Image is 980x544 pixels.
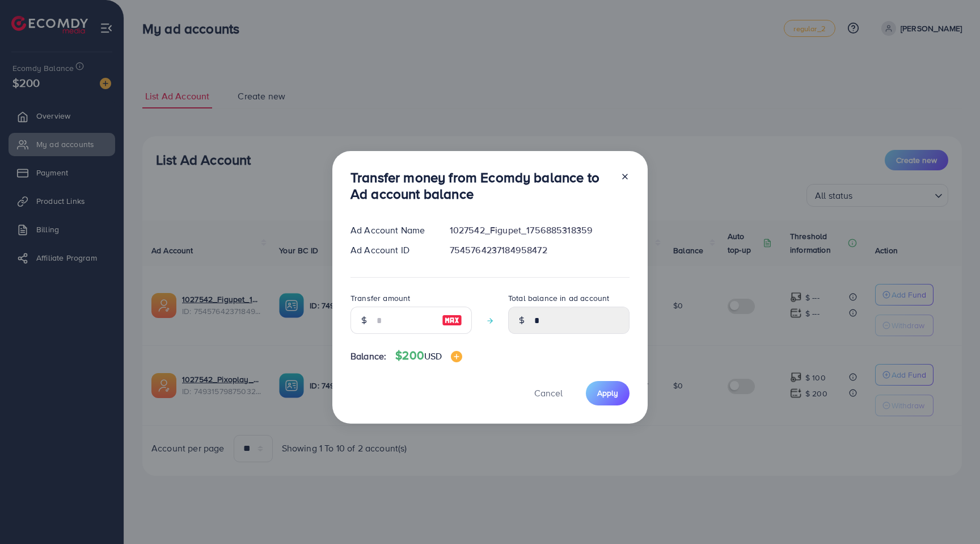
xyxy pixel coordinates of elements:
[441,224,639,237] div: 1027542_Figupet_1756885318359
[350,350,386,363] span: Balance:
[350,292,410,304] label: Transfer amount
[508,292,609,304] label: Total balance in ad account
[441,244,639,257] div: 7545764237184958472
[586,381,630,405] button: Apply
[341,224,441,237] div: Ad Account Name
[520,381,577,405] button: Cancel
[350,169,611,202] h3: Transfer money from Ecomdy balance to Ad account balance
[451,351,462,362] img: image
[442,313,462,327] img: image
[395,349,462,363] h4: $200
[932,493,971,535] iframe: Chat
[341,244,441,257] div: Ad Account ID
[534,387,563,399] span: Cancel
[424,350,442,362] span: USD
[597,387,618,399] span: Apply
